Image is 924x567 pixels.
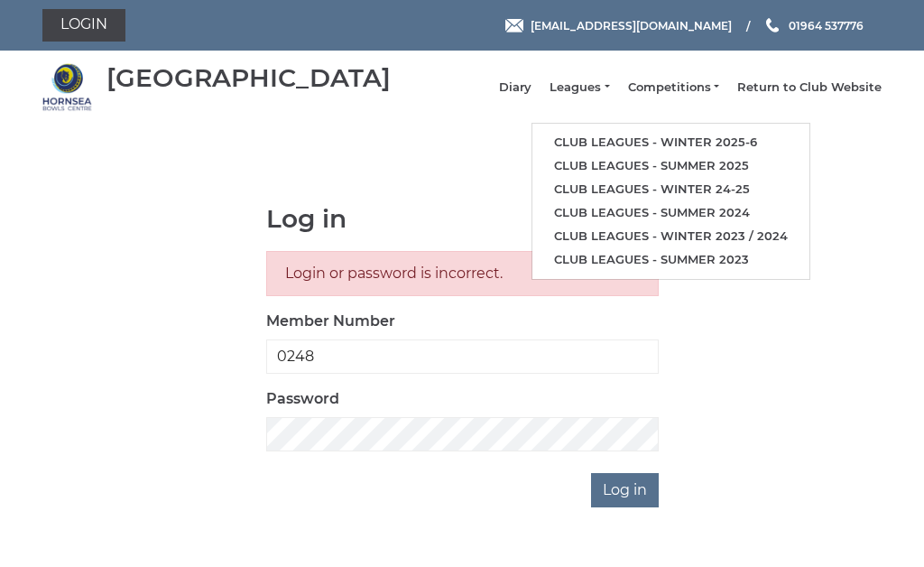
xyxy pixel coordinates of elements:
[42,9,125,42] a: Login
[766,18,779,33] img: Phone us
[591,473,659,507] input: Log in
[42,62,92,112] img: Hornsea Bowls Centre
[532,131,809,154] a: Club leagues - Winter 2025-6
[106,64,391,92] div: [GEOGRAPHIC_DATA]
[505,19,523,33] img: Email
[531,123,810,279] ul: Leagues
[266,311,395,332] label: Member Number
[532,248,809,272] a: Club leagues - Summer 2023
[789,18,864,32] span: 01964 537776
[532,178,809,201] a: Club leagues - Winter 24-25
[266,251,659,296] div: Login or password is incorrect.
[550,79,609,96] a: Leagues
[532,154,809,178] a: Club leagues - Summer 2025
[763,17,864,34] a: Phone us 01964 537776
[499,79,531,96] a: Diary
[627,263,640,284] button: Close
[531,18,732,32] span: [EMAIL_ADDRESS][DOMAIN_NAME]
[532,225,809,248] a: Club leagues - Winter 2023 / 2024
[737,79,882,96] a: Return to Club Website
[628,79,719,96] a: Competitions
[266,205,659,233] h1: Log in
[532,201,809,225] a: Club leagues - Summer 2024
[505,17,732,34] a: Email [EMAIL_ADDRESS][DOMAIN_NAME]
[266,388,339,410] label: Password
